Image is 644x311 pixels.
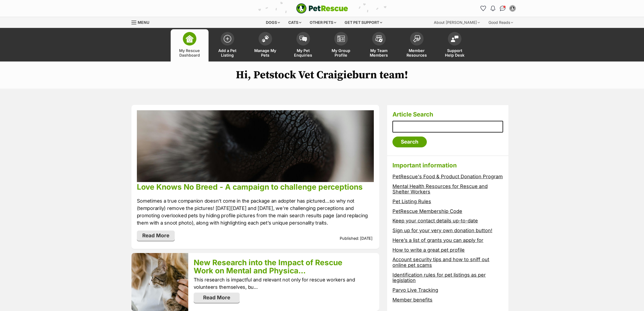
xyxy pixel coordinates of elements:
a: PetRescue Membership Code [392,208,462,214]
img: help-desk-icon-fdf02630f3aa405de69fd3d07c3f3aa587a6932b1a1747fa1d2bba05be0121f9.svg [451,35,458,42]
a: Manage My Pets [246,29,284,61]
a: Read More [137,231,175,241]
a: Identification rules for pet listings as per legislation [392,272,486,283]
a: Menu [131,17,153,27]
a: Member benefits [392,297,432,303]
ul: Account quick links [479,4,517,13]
div: Dogs [262,17,284,28]
a: Favourites [479,4,488,13]
a: How to write a great pet profile [392,247,465,253]
h3: Article Search [392,111,503,118]
a: Account security tips and how to sniff out online pet scams [392,257,489,268]
img: logo-e224e6f780fb5917bec1dbf3a21bbac754714ae5b6737aabdf751b685950b380.svg [296,3,348,14]
img: dashboard-icon-eb2f2d2d3e046f16d808141f083e7271f6b2e854fb5c12c21221c1fb7104beca.svg [186,35,193,43]
p: Published: [DATE] [340,235,372,241]
a: My Team Members [360,29,398,61]
div: Good Reads [485,17,517,28]
a: Keep your contact details up-to-date [392,218,478,223]
span: My Rescue Dashboard [177,48,202,57]
div: Cats [285,17,305,28]
span: translation missing: en.admin.index.read_more [203,294,230,301]
span: Menu [138,20,149,25]
div: Other pets [306,17,340,28]
a: My Group Profile [322,29,360,61]
a: Member Resources [398,29,436,61]
span: Support Help Desk [442,48,467,57]
a: PetRescue's Food & Product Donation Program [392,174,503,179]
a: Here’s a list of grants you can apply for [392,237,483,243]
button: Notifications [489,4,497,13]
h3: Important information [392,161,503,169]
span: My Pet Enquiries [291,48,315,57]
span: My Team Members [367,48,391,57]
a: My Pet Enquiries [284,29,322,61]
a: Parvo Live Tracking [392,287,438,293]
p: Sometimes a true companion doesn’t come in the package an adopter has pictured…so why not (tempor... [137,197,374,226]
input: Search [392,137,427,147]
span: Manage My Pets [253,48,278,57]
img: add-pet-listing-icon-0afa8454b4691262ce3f59096e99ab1cd57d4a30225e0717b998d2c9b9846f56.svg [224,35,231,43]
img: Petstock Vet profile pic [510,6,515,11]
img: manage-my-pets-icon-02211641906a0b7f246fdf0571729dbe1e7629f14944591b6c1af311fb30b64b.svg [262,35,269,42]
p: This research is impactful and relevant not only for rescue workers and volunteers themselves, bu... [194,276,374,291]
a: Read More [194,293,240,303]
img: qlpmmvihh7jrrcblay3l.jpg [137,110,374,182]
div: About [PERSON_NAME] [430,17,484,28]
span: Add a Pet Listing [215,48,240,57]
div: Get pet support [341,17,386,28]
img: pet-enquiries-icon-7e3ad2cf08bfb03b45e93fb7055b45f3efa6380592205ae92323e6603595dc1f.svg [299,36,307,42]
span: Member Resources [405,48,429,57]
a: My Rescue Dashboard [171,29,209,61]
button: My account [508,4,517,13]
a: Pet Listing Rules [392,199,431,204]
a: Love Knows No Breed - A campaign to challenge perceptions [137,182,363,192]
a: Mental Health Resources for Rescue and Shelter Workers [392,183,488,195]
img: notifications-46538b983faf8c2785f20acdc204bb7945ddae34d4c08c2a6579f10ce5e182be.svg [491,6,495,11]
img: team-members-icon-5396bd8760b3fe7c0b43da4ab00e1e3bb1a5d9ba89233759b79545d2d3fc5d0d.svg [375,35,383,42]
a: Add a Pet Listing [209,29,246,61]
img: z4xklv1v5upnmrkixit0.jpg [131,253,188,311]
img: member-resources-icon-8e73f808a243e03378d46382f2149f9095a855e16c252ad45f914b54edf8863c.svg [413,35,421,42]
a: PetRescue [296,3,348,14]
a: Sign up for your very own donation button! [392,228,492,233]
a: Support Help Desk [436,29,474,61]
a: New Research into the Impact of Rescue Work on Mental and Physica... [194,258,342,275]
img: chat-41dd97257d64d25036548639549fe6c8038ab92f7586957e7f3b1b290dea8141.svg [500,6,506,11]
img: group-profile-icon-3fa3cf56718a62981997c0bc7e787c4b2cf8bcc04b72c1350f741eb67cf2f40e.svg [337,35,345,42]
span: My Group Profile [329,48,353,57]
a: Conversations [498,4,507,13]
